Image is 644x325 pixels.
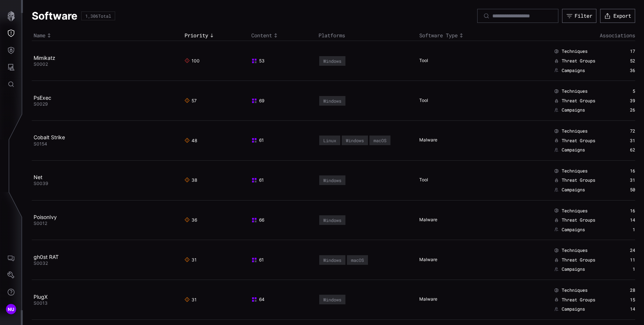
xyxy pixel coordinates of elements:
[562,98,595,104] span: Threat Groups
[0,301,22,318] button: NU
[34,101,48,107] span: S0029
[419,58,430,64] div: tool
[612,168,635,174] div: 16
[351,257,364,263] div: macOS
[373,138,386,143] div: macOS
[34,214,57,220] a: PoisonIvy
[185,58,200,64] span: 100
[251,257,264,263] span: 61
[34,174,42,180] a: Net
[251,32,315,39] div: Toggle sort direction
[612,88,635,94] div: 5
[8,305,15,313] span: NU
[34,141,47,147] span: S0154
[34,300,48,306] span: S0013
[562,88,588,94] span: Techniques
[34,32,181,39] div: Toggle sort direction
[612,266,635,272] div: 1
[419,296,430,303] div: malware
[34,254,59,260] a: gh0st RAT
[251,297,265,302] span: 64
[562,306,585,312] span: Campaigns
[562,297,595,303] span: Threat Groups
[185,297,197,303] span: 31
[562,9,596,23] button: Filter
[612,247,635,253] div: 24
[323,218,341,223] div: Windows
[185,32,208,39] span: Priority
[612,257,635,263] div: 11
[600,9,635,23] button: Export
[562,68,585,73] span: Campaigns
[562,128,588,134] span: Techniques
[562,208,588,214] span: Techniques
[34,294,48,300] a: PlugX
[612,68,635,73] div: 36
[34,61,48,67] span: S0002
[562,58,595,64] span: Threat Groups
[562,287,588,293] span: Techniques
[346,138,364,143] div: Windows
[185,98,197,104] span: 57
[251,58,265,64] span: 53
[323,138,336,143] div: Linux
[518,30,635,41] th: Associations
[612,208,635,214] div: 16
[612,48,635,54] div: 17
[575,13,592,19] div: Filter
[34,134,65,140] a: Cobalt Strike
[251,98,264,104] span: 69
[612,297,635,303] div: 15
[562,177,595,183] span: Threat Groups
[612,98,635,104] div: 39
[562,247,588,253] span: Techniques
[612,306,635,312] div: 14
[251,177,264,183] span: 61
[612,107,635,113] div: 26
[562,147,585,153] span: Campaigns
[185,217,197,223] span: 36
[612,227,635,233] div: 1
[419,137,430,144] div: malware
[562,48,588,54] span: Techniques
[185,32,248,39] div: Toggle sort direction
[612,287,635,293] div: 28
[251,32,272,39] span: Content
[185,257,197,263] span: 31
[419,217,430,223] div: malware
[317,30,417,41] th: Platforms
[419,97,430,104] div: tool
[32,9,78,23] h1: Software
[323,58,341,64] div: Windows
[34,181,48,186] span: S0039
[562,107,585,113] span: Campaigns
[323,178,341,183] div: Windows
[419,257,430,263] div: malware
[419,177,430,184] div: tool
[251,217,264,223] span: 66
[185,138,197,144] span: 48
[612,217,635,223] div: 14
[562,168,588,174] span: Techniques
[612,187,635,193] div: 50
[562,138,595,144] span: Threat Groups
[612,58,635,64] div: 52
[419,32,516,39] div: Toggle sort direction
[612,147,635,153] div: 62
[85,14,111,18] div: 1,306 Total
[34,260,48,266] span: S0032
[34,95,51,101] a: PsExec
[562,266,585,272] span: Campaigns
[34,55,55,61] a: Mimikatz
[562,257,595,263] span: Threat Groups
[185,177,197,183] span: 38
[562,217,595,223] span: Threat Groups
[251,137,264,143] span: 61
[323,297,341,302] div: Windows
[323,98,341,103] div: Windows
[34,220,47,226] span: S0012
[612,128,635,134] div: 72
[612,138,635,144] div: 31
[612,177,635,183] div: 31
[562,227,585,233] span: Campaigns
